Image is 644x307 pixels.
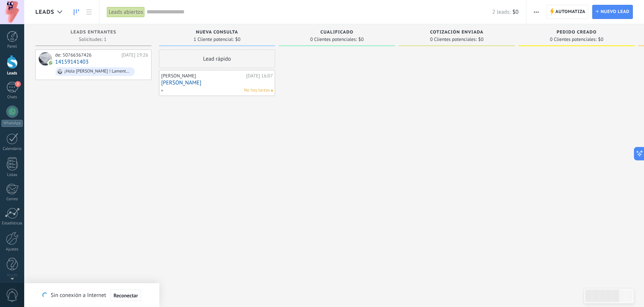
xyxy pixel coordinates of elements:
[39,30,148,36] div: Leads Entrantes
[42,289,141,301] div: Sin conexión a Internet
[64,69,131,74] div: ¡Hola [PERSON_NAME] ! Lamentamos que no puedas comunicarte con nosotros en este momento. Estamos ...
[1,147,23,151] div: Calendario
[1,71,23,76] div: Leads
[196,30,238,35] span: Nueva consulta
[531,5,542,19] button: Más
[592,5,633,19] a: Nuevo lead
[557,30,596,35] span: Pedido creado
[430,37,476,42] span: 0 Clientes potenciales:
[159,49,275,68] div: Lead rápido
[70,5,83,19] a: Leads
[358,37,364,42] span: $0
[107,7,145,17] div: Leads abiertos
[121,52,148,58] div: [DATE] 19:26
[163,30,271,36] div: Nueva consulta
[430,30,484,35] span: Cotización enviada
[546,5,589,19] a: Automatiza
[600,5,629,19] span: Nuevo lead
[246,73,273,79] div: [DATE] 16:07
[522,30,631,36] div: Pedido creado
[48,60,53,65] img: com.amocrm.amocrmwa.svg
[55,52,119,58] div: de: 50766367426
[114,293,138,298] span: Reconectar
[194,37,234,42] span: 1 Cliente potencial:
[555,5,586,19] span: Automatiza
[492,9,510,16] span: 2 leads:
[513,9,519,16] span: $0
[283,30,391,36] div: Cualificado
[71,30,117,35] span: Leads Entrantes
[79,37,106,42] span: Solicitudes: 1
[111,290,141,301] button: Reconectar
[321,30,354,35] span: Cualificado
[598,37,603,42] span: $0
[244,87,270,94] span: No hay tareas
[1,95,23,100] div: Chats
[550,37,596,42] span: 0 Clientes potenciales:
[310,37,357,42] span: 0 Clientes potenciales:
[1,221,23,226] div: Estadísticas
[39,52,52,65] div: 14159141403
[35,9,54,16] span: Leads
[1,247,23,252] div: Ajustes
[402,30,511,36] div: Cotización enviada
[1,120,23,127] div: WhatsApp
[15,81,21,87] span: 2
[161,80,273,86] a: [PERSON_NAME]
[55,59,89,65] a: 14159141403
[271,90,273,92] span: No hay nada asignado
[83,5,95,19] a: Lista
[478,37,484,42] span: $0
[1,44,23,49] div: Panel
[235,37,240,42] span: $0
[161,73,244,79] div: [PERSON_NAME]
[1,197,23,202] div: Correo
[1,173,23,178] div: Listas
